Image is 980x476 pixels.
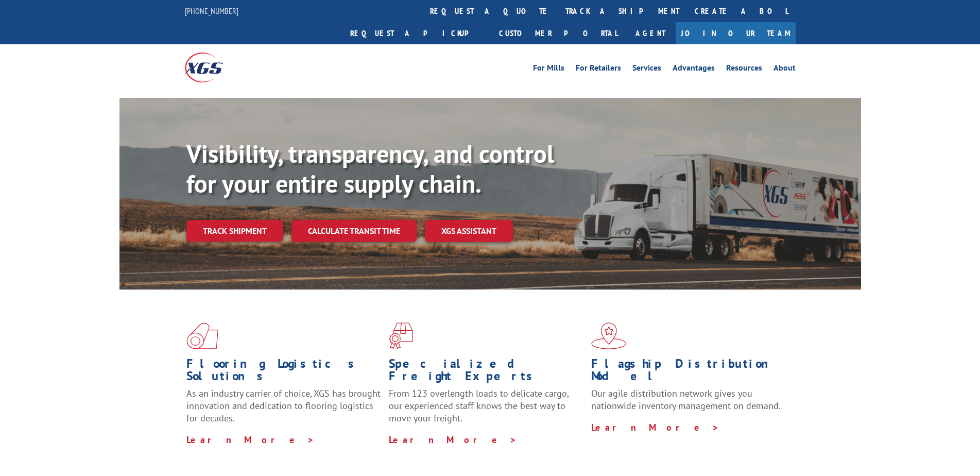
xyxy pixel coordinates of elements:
b: Visibility, transparency, and control for your entire supply chain. [186,138,554,199]
a: XGS ASSISTANT [425,220,513,242]
a: Advantages [673,64,715,75]
a: Services [632,64,661,75]
a: Request a pickup [342,22,491,44]
a: About [773,64,796,75]
span: As an industry carrier of choice, XGS has brought innovation and dedication to flooring logistics... [186,387,381,424]
img: xgs-icon-flagship-distribution-model-red [591,322,627,349]
h1: Flagship Distribution Model [591,358,786,387]
a: Agent [625,22,676,44]
a: Learn More > [591,421,719,433]
img: xgs-icon-total-supply-chain-intelligence-red [186,322,218,349]
img: xgs-icon-focused-on-flooring-red [389,322,413,349]
a: Learn More > [186,434,315,446]
a: For Retailers [576,64,621,75]
a: Calculate transit time [291,220,417,242]
a: Customer Portal [491,22,625,44]
p: From 123 overlength loads to delicate cargo, our experienced staff knows the best way to move you... [389,387,583,433]
h1: Specialized Freight Experts [389,358,583,387]
a: For Mills [533,64,564,75]
span: Our agile distribution network gives you nationwide inventory management on demand. [591,387,781,412]
h1: Flooring Logistics Solutions [186,358,381,387]
a: Resources [726,64,762,75]
a: Learn More > [389,434,517,446]
a: Track shipment [186,220,283,242]
a: Join Our Team [676,22,796,44]
a: [PHONE_NUMBER] [185,6,238,16]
